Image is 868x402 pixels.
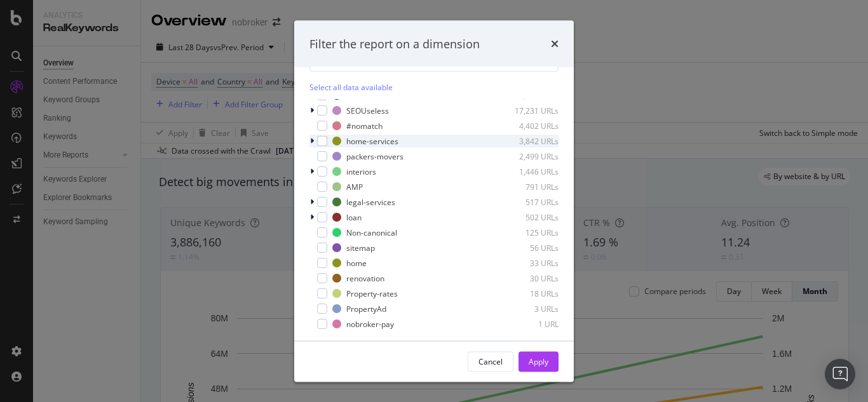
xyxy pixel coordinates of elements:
[346,288,398,298] div: Property-rates
[496,227,559,238] div: 125 URLs
[346,135,398,146] div: home-services
[496,303,559,314] div: 3 URLs
[496,135,559,146] div: 3,842 URLs
[346,318,394,329] div: nobroker-pay
[496,257,559,268] div: 33 URLs
[496,272,559,283] div: 30 URLs
[551,36,559,52] div: times
[496,242,559,253] div: 56 URLs
[496,181,559,192] div: 791 URLs
[478,356,503,366] div: Cancel
[519,351,559,372] button: Apply
[346,257,367,268] div: home
[346,105,389,116] div: SEOUseless
[346,151,403,161] div: packers-movers
[825,359,855,389] div: Open Intercom Messenger
[496,196,559,207] div: 517 URLs
[496,120,559,131] div: 4,402 URLs
[529,356,548,366] div: Apply
[496,105,559,116] div: 17,231 URLs
[496,318,559,329] div: 1 URL
[346,166,376,177] div: interiors
[309,36,480,52] div: Filter the report on a dimension
[346,196,395,207] div: legal-services
[496,151,559,161] div: 2,499 URLs
[346,120,383,131] div: #nomatch
[346,303,386,314] div: PropertyAd
[309,82,559,93] div: Select all data available
[346,242,375,253] div: sitemap
[346,272,384,283] div: renovation
[496,288,559,298] div: 18 URLs
[294,20,574,382] div: modal
[468,351,513,372] button: Cancel
[346,181,363,192] div: AMP
[346,211,362,222] div: loan
[496,211,559,222] div: 502 URLs
[496,166,559,177] div: 1,446 URLs
[346,227,397,238] div: Non-canonical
